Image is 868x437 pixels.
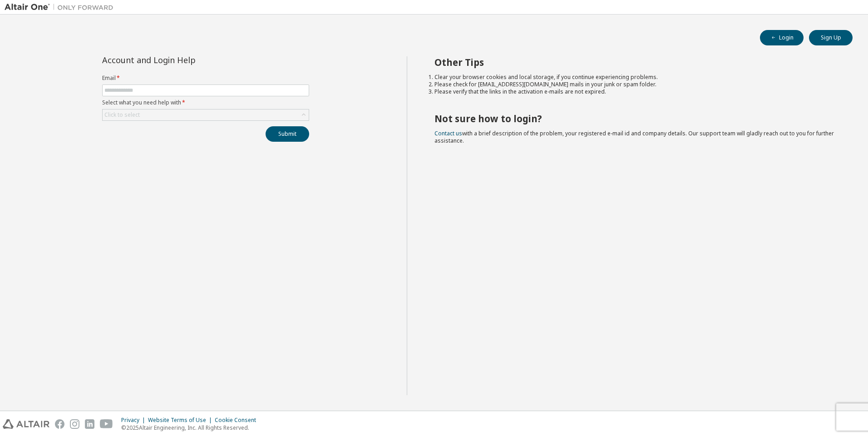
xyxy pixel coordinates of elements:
label: Email [102,74,309,82]
img: facebook.svg [55,419,64,429]
a: Contact us [434,129,462,137]
span: with a brief description of the problem, your registered e-mail id and company details. Our suppo... [434,129,834,144]
img: instagram.svg [70,419,79,429]
div: Account and Login Help [102,56,268,64]
button: Login [760,30,804,45]
h2: Other Tips [434,56,837,68]
img: Altair One [5,3,118,12]
li: Please verify that the links in the activation e-mails are not expired. [434,88,837,95]
label: Select what you need help with [102,99,309,106]
h2: Not sure how to login? [434,113,837,124]
div: Click to select [103,109,309,120]
p: © 2025 Altair Engineering, Inc. All Rights Reserved. [121,424,261,432]
div: Cookie Consent [215,417,261,424]
div: Click to select [104,111,140,119]
button: Submit [266,126,309,142]
img: altair_logo.svg [3,419,49,429]
div: Privacy [121,417,148,424]
img: linkedin.svg [85,419,94,429]
li: Clear your browser cookies and local storage, if you continue experiencing problems. [434,74,837,81]
li: Please check for [EMAIL_ADDRESS][DOMAIN_NAME] mails in your junk or spam folder. [434,81,837,88]
img: youtube.svg [100,419,113,429]
div: Website Terms of Use [148,417,215,424]
button: Sign Up [809,30,853,45]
